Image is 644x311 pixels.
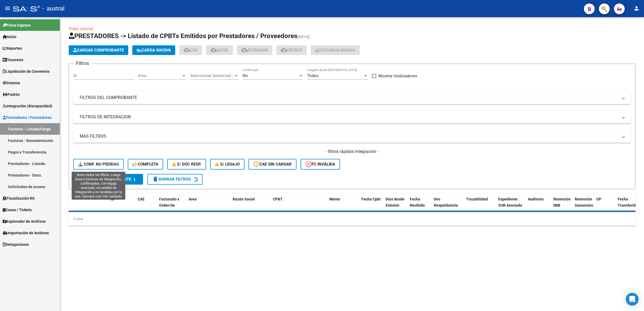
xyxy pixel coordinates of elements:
[80,133,618,139] mat-panel-title: MAS FILTROS
[210,48,229,53] span: EXCEL
[575,197,593,207] span: Retención Ganancias
[496,193,526,217] datatable-header-cell: Expediente SUR Asociado
[618,197,638,207] span: Fecha Transferido
[528,197,544,201] span: Auditoria
[69,45,128,55] button: Cargar Comprobante
[159,197,179,207] span: Facturado x Orden De
[3,92,20,97] span: Padrón
[311,45,360,55] button: Descarga Masiva
[4,5,11,12] mat-icon: menu
[3,68,50,74] span: Liquidación de Convenios
[408,193,432,217] datatable-header-cell: Fecha Recibido
[157,193,186,217] datatable-header-cell: Facturado x Orden De
[271,193,327,217] datatable-header-cell: CPBT
[633,5,640,12] mat-icon: person
[3,195,35,201] span: Fiscalización RG
[573,193,594,217] datatable-header-cell: Retención Ganancias
[206,45,233,55] button: EXCEL
[152,176,159,182] mat-icon: delete
[78,177,131,182] span: Buscar Comprobante
[327,193,359,217] datatable-header-cell: Monto
[383,193,408,217] datatable-header-cell: Días desde Emisión
[273,197,283,201] span: CPBT
[241,47,248,53] mat-icon: cloud_download
[128,159,163,170] button: Completa
[152,177,191,182] span: Borrar Filtros
[466,197,488,201] span: Trazabilidad
[297,34,310,39] span: (alt+q)
[237,45,272,55] button: Estandar
[184,47,190,53] mat-icon: cloud_download
[311,45,360,55] app-download-masive: Descarga masiva de comprobantes (adjuntos)
[3,22,31,28] span: Firma Express
[3,218,46,224] span: Explorador de Archivos
[73,111,631,123] mat-expansion-panel-header: FILTROS DE INTEGRACION
[210,47,217,53] mat-icon: cloud_download
[111,197,114,201] span: ID
[138,73,181,78] span: Area
[78,162,119,167] span: Conf. no pedidas
[3,45,22,51] span: Reportes
[80,114,618,120] mat-panel-title: FILTROS DE INTEGRACION
[210,159,244,170] button: S/ legajo
[167,159,206,170] button: S/ Doc Resp.
[386,197,404,207] span: Días desde Emisión
[276,45,307,55] button: Gecros
[172,162,202,167] span: S/ Doc Resp.
[307,73,319,78] span: Todos
[73,130,631,143] mat-expansion-panel-header: MAS FILTROS
[241,48,268,53] span: Estandar
[230,193,271,217] datatable-header-cell: Razón Social
[136,193,157,217] datatable-header-cell: CAE
[184,48,198,53] span: CSV
[147,174,203,185] button: Borrar Filtros
[3,115,52,120] span: Prestadores / Proveedores
[73,149,631,155] h4: - filtros rápidos Integración -
[69,26,93,31] a: Video tutorial
[42,3,64,14] span: - austral
[3,103,52,109] span: Integración (discapacidad)
[138,197,145,201] span: CAE
[3,230,49,236] span: Importación de Archivos
[73,48,124,53] span: Cargar Comprobante
[215,162,240,167] span: S/ legajo
[329,197,340,201] span: Monto
[410,197,425,207] span: Fecha Recibido
[190,73,234,78] span: Seleccionar Gerenciador
[551,193,573,217] datatable-header-cell: Retencion IIBB
[281,48,302,53] span: Gecros
[137,48,171,53] span: Carga Masiva
[109,193,136,217] datatable-header-cell: ID
[3,80,20,86] span: Sistema
[315,48,356,53] span: Descarga Masiva
[179,45,202,55] button: CSV
[73,91,631,104] mat-expansion-panel-header: FILTROS DEL COMPROBANTE
[189,197,197,201] span: Area
[526,193,551,217] datatable-header-cell: Auditoria
[80,95,618,101] mat-panel-title: FILTROS DEL COMPROBANTE
[78,176,85,182] mat-icon: search
[281,47,287,53] mat-icon: cloud_download
[73,174,143,185] button: Buscar Comprobante
[432,193,464,217] datatable-header-cell: Doc Respaldatoria
[73,60,92,67] h3: Filtros
[132,45,175,55] button: Carga Masiva
[133,162,158,167] span: Completa
[305,162,335,167] span: FC Inválida
[69,212,635,226] div: 0 total
[626,293,639,306] div: Open Intercom Messenger
[596,197,601,201] span: OP
[233,197,255,201] span: Razón Social
[253,162,292,167] span: CAE SIN CARGAR
[361,197,381,201] span: Fecha Cpbt
[3,34,16,40] span: Inicio
[73,159,124,170] button: Conf. no pedidas
[243,73,248,78] span: No
[464,193,496,217] datatable-header-cell: Trazabilidad
[3,242,29,247] span: Delegaciones
[3,57,23,63] span: Tesorería
[186,193,223,217] datatable-header-cell: Area
[359,193,383,217] datatable-header-cell: Fecha Cpbt
[3,207,32,213] span: Casos / Tickets
[594,193,616,217] datatable-header-cell: OP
